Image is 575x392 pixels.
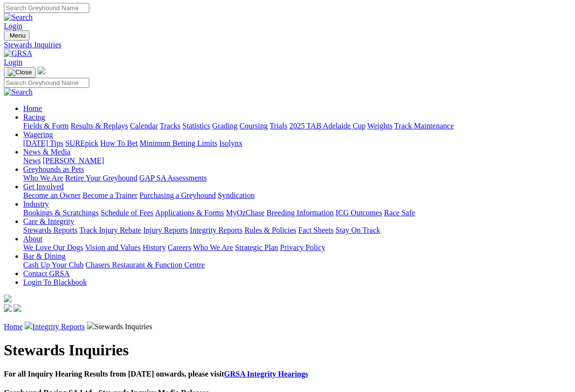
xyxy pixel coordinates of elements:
div: Get Involved [23,191,571,200]
b: For all Inquiry Hearing Results from [DATE] onwards, please visit [4,370,308,378]
a: History [142,243,166,252]
img: chevron-right.svg [25,322,32,329]
a: News & Media [23,148,70,156]
a: Fact Sheets [298,226,334,234]
a: Minimum Betting Limits [140,139,217,147]
a: Schedule of Fees [100,209,153,217]
div: Care & Integrity [23,226,571,235]
a: Strategic Plan [235,243,278,252]
a: Track Maintenance [394,122,454,130]
a: Racing [23,113,45,121]
a: Isolynx [219,139,242,147]
div: Racing [23,122,571,130]
a: GRSA Integrity Hearings [224,370,308,378]
p: Stewards Inquiries [4,322,571,331]
a: GAP SA Assessments [140,174,207,182]
a: Retire Your Greyhound [65,174,138,182]
img: facebook.svg [4,304,12,312]
a: 2025 TAB Adelaide Cup [289,122,365,130]
button: Toggle navigation [4,67,36,78]
a: Results & Replays [70,122,128,130]
a: Who We Are [193,243,233,252]
div: Wagering [23,139,571,148]
a: Calendar [130,122,158,130]
a: Chasers Restaurant & Function Centre [85,261,205,269]
img: twitter.svg [14,304,21,312]
a: Applications & Forms [155,209,224,217]
a: Fields & Form [23,122,69,130]
a: Tracks [160,122,181,130]
div: About [23,243,571,252]
a: About [23,235,42,243]
a: Weights [367,122,393,130]
a: Get Involved [23,182,64,191]
a: SUREpick [65,139,98,147]
a: Wagering [23,130,53,139]
a: ICG Outcomes [336,209,382,217]
a: Greyhounds as Pets [23,165,84,173]
a: Industry [23,200,49,208]
a: Integrity Reports [32,322,85,331]
a: Bar & Dining [23,252,66,260]
img: Close [8,69,32,76]
a: Become an Owner [23,191,81,199]
a: Statistics [182,122,210,130]
a: How To Bet [100,139,138,147]
a: Coursing [239,122,268,130]
img: chevron-right.svg [87,322,95,329]
div: News & Media [23,156,571,165]
input: Search [4,3,89,13]
div: Bar & Dining [23,261,571,269]
img: logo-grsa-white.png [4,294,12,302]
img: logo-grsa-white.png [38,67,45,74]
a: Become a Trainer [83,191,138,199]
a: Trials [269,122,287,130]
a: Contact GRSA [23,269,70,278]
button: Toggle navigation [4,30,29,41]
input: Search [4,78,89,88]
a: Login [4,22,22,30]
a: Rules & Policies [244,226,296,234]
div: Greyhounds as Pets [23,174,571,182]
h1: Stewards Inquiries [4,341,571,359]
a: Careers [168,243,191,252]
a: We Love Our Dogs [23,243,83,252]
a: Injury Reports [143,226,188,234]
a: Login To Blackbook [23,278,87,286]
a: Track Injury Rebate [79,226,141,234]
a: Care & Integrity [23,217,74,225]
a: Stewards Reports [23,226,77,234]
a: Purchasing a Greyhound [140,191,216,199]
a: [DATE] Tips [23,139,63,147]
a: Syndication [218,191,254,199]
a: Who We Are [23,174,63,182]
a: Stay On Track [336,226,380,234]
a: Cash Up Your Club [23,261,84,269]
a: Race Safe [384,209,415,217]
a: Login [4,58,22,66]
a: Integrity Reports [190,226,242,234]
a: Bookings & Scratchings [23,209,98,217]
img: GRSA [4,49,32,58]
span: Menu [10,32,26,39]
img: Search [4,88,33,97]
a: Privacy Policy [280,243,325,252]
a: Stewards Inquiries [4,41,571,49]
a: Home [23,104,42,112]
a: Home [4,322,23,331]
a: Breeding Information [266,209,334,217]
a: [PERSON_NAME] [42,156,104,165]
a: News [23,156,41,165]
a: Grading [212,122,238,130]
img: Search [4,13,33,22]
div: Industry [23,209,571,217]
a: Vision and Values [85,243,140,252]
a: MyOzChase [226,209,265,217]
